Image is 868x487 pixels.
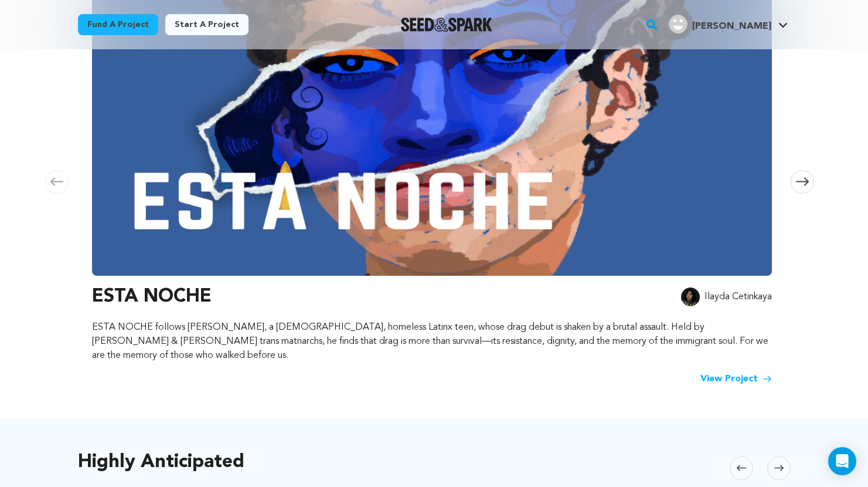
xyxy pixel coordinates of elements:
[666,12,790,33] a: Tetewsky J.'s Profile
[681,288,700,306] img: 2560246e7f205256.jpg
[700,372,772,386] a: View Project
[401,18,493,32] img: Seed&Spark Logo Dark Mode
[669,15,687,33] img: user.png
[692,22,771,31] span: [PERSON_NAME]
[78,14,158,35] a: Fund a project
[92,283,212,311] h3: ESTA NOCHE
[666,12,790,37] span: Tetewsky J.'s Profile
[669,15,771,33] div: Tetewsky J.'s Profile
[828,447,856,475] div: Open Intercom Messenger
[401,18,493,32] a: Seed&Spark Homepage
[704,290,772,304] p: Ilayda Cetinkaya
[92,320,772,363] p: ESTA NOCHE follows [PERSON_NAME], a [DEMOGRAPHIC_DATA], homeless Latinx teen, whose drag debut is...
[78,454,244,471] h2: Highly Anticipated
[165,14,249,35] a: Start a project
